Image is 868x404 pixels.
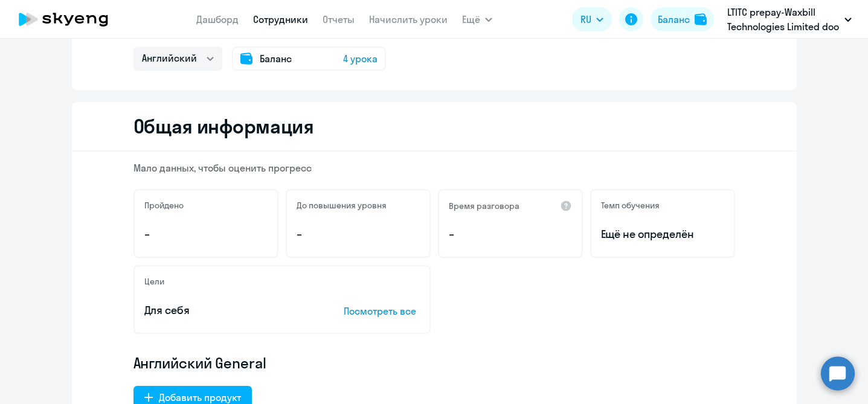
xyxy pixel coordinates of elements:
a: Сотрудники [253,13,308,25]
p: LTITC prepay-Waxbill Technologies Limited doo [GEOGRAPHIC_DATA], АНДРОМЕДА ЛАБ, ООО [727,5,840,34]
button: LTITC prepay-Waxbill Technologies Limited doo [GEOGRAPHIC_DATA], АНДРОМЕДА ЛАБ, ООО [721,5,858,34]
h5: Время разговора [449,200,519,211]
p: – [449,226,572,242]
p: – [144,226,268,242]
a: Дашборд [196,13,239,25]
p: Для себя [144,303,306,318]
span: Ещё [462,12,480,27]
h5: Пройдено [144,200,184,211]
img: balance [695,13,707,25]
h5: Цели [144,276,164,287]
h2: Общая информация [133,114,314,138]
span: Ещё не определён [601,226,724,242]
p: Мало данных, чтобы оценить прогресс [133,161,735,175]
a: Отчеты [323,13,355,25]
button: RU [572,7,612,31]
p: – [297,226,420,242]
span: RU [580,12,591,27]
div: Баланс [658,12,690,27]
button: Ещё [462,7,492,31]
span: Баланс [260,51,292,66]
span: Английский General [133,353,266,373]
h5: До повышения уровня [297,200,387,211]
span: 4 урока [343,51,378,66]
h5: Темп обучения [601,200,660,211]
button: Балансbalance [651,7,714,31]
p: Посмотреть все [344,304,420,318]
a: Начислить уроки [369,13,448,25]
